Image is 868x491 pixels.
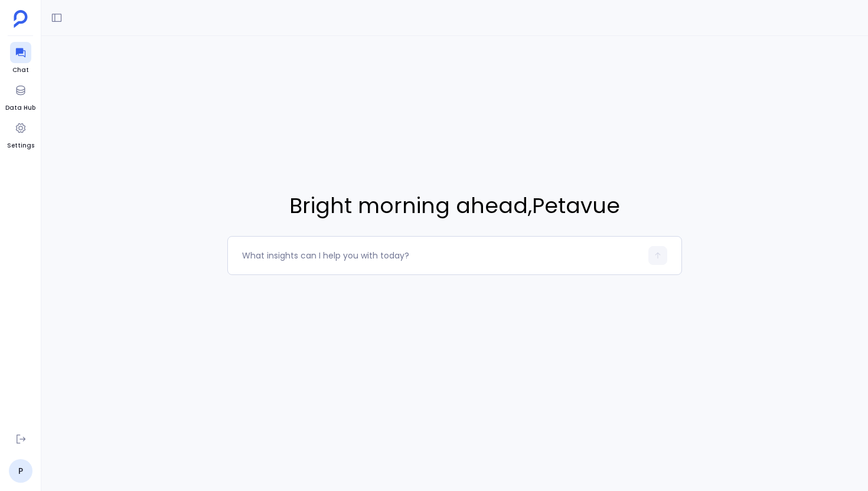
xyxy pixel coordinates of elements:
a: Data Hub [5,80,35,113]
span: Chat [10,66,31,75]
span: Settings [7,141,34,150]
a: Chat [10,42,31,75]
span: Data Hub [5,103,35,113]
img: petavue logo [14,10,28,28]
a: P [9,459,32,483]
a: Settings [7,117,34,150]
span: Bright morning ahead , Petavue [227,190,682,222]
